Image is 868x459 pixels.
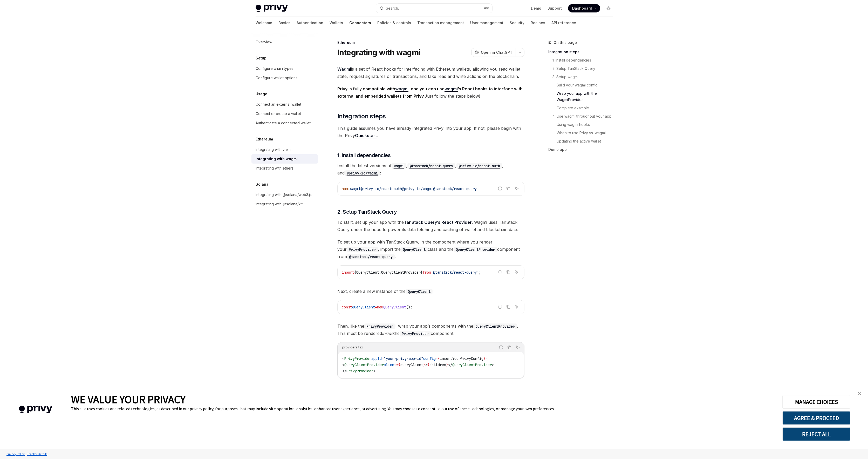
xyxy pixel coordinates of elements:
[251,109,318,118] a: Connect or create a wallet
[342,270,354,275] span: import
[548,104,617,112] a: Complete example
[384,356,423,361] span: "your-privy-app-id"
[251,164,318,173] a: Integrating with ethers
[256,136,273,142] h5: Ethereum
[548,120,617,129] a: Using wagmi hooks
[548,56,617,64] a: 1. Install dependencies
[505,303,512,310] button: Copy the contents from the code block
[473,323,517,329] code: QueryClientProvider
[400,331,431,336] code: PrivyProvider
[452,362,492,367] span: QueryClientProvider
[342,356,344,361] span: <
[456,163,502,169] code: @privy-io/react-auth
[345,170,380,176] code: @privy-io/wagmi
[251,64,318,73] a: Configure chain types
[423,356,436,361] span: config
[330,17,343,29] a: Wallets
[392,163,406,168] a: wagmi
[471,48,516,57] button: Open in ChatGPT
[433,186,477,191] span: @tanstack/react-query
[398,362,400,367] span: {
[337,238,524,260] span: To set up your app with TanStack Query, in the component where you render your , import the class...
[256,5,288,12] img: light logo
[352,305,375,309] span: queryClient
[383,305,406,309] span: QueryClient
[8,398,63,421] img: company logo
[506,344,513,351] button: Copy the contents from the code block
[417,17,464,29] a: Transaction management
[479,270,481,275] span: ;
[350,186,360,191] span: wagmi
[342,305,352,309] span: const
[392,163,406,169] code: wagmi
[531,6,541,11] a: Demo
[256,101,301,107] div: Connect an external wallet
[497,269,503,275] button: Report incorrect code
[256,17,272,29] a: Welcome
[377,305,383,309] span: new
[425,362,427,367] span: >
[356,270,379,275] span: QueryClient
[71,406,775,411] div: This site uses cookies and related technologies, as described in our privacy policy, for purposes...
[531,17,545,29] a: Recipes
[337,86,523,99] strong: Privy is fully compatible with , and you can use ’s React hooks to interface with external and em...
[454,247,497,252] a: QueryClientProvider
[548,112,617,120] a: 4. Use wagmi throughout your app
[473,323,517,329] a: QueryClientProvider
[337,288,524,295] span: Next, create a new instance of the :
[337,322,524,337] span: Then, like the , wrap your app’s components with the . This must be rendered the component.
[407,163,455,169] code: @tanstack/react-query
[256,65,293,72] div: Configure chain types
[347,254,395,259] a: @tanstack/react-query
[604,4,613,12] button: Toggle dark mode
[401,247,428,252] a: QueryClient
[5,449,26,458] a: Privacy Policy
[256,111,301,117] div: Connect or create a wallet
[251,100,318,109] a: Connect an external wallet
[251,190,318,199] a: Integrating with @solana/web3.js
[342,362,344,367] span: <
[360,186,402,191] span: @privy-io/react-auth
[342,369,346,373] span: </
[337,85,524,100] span: Just follow the steps below!
[438,356,440,361] span: {
[548,48,617,56] a: Integration steps
[382,331,393,336] em: inside
[421,270,423,275] span: }
[454,247,497,252] code: QueryClientProvider
[342,344,363,351] div: providers.tsx
[513,185,520,192] button: Ask AI
[278,17,290,29] a: Basics
[440,356,483,361] span: insertYourPrivyConfig
[337,208,397,215] span: 2. Setup TanStack Query
[26,449,49,458] a: Tracker Details
[548,129,617,137] a: When to use Privy vs. wagmi
[513,303,520,310] button: Ask AI
[251,73,318,83] a: Configure wallet options
[345,170,380,176] a: @privy-io/wagmi
[551,17,576,29] a: API reference
[337,125,524,139] span: This guide assumes you have already integrated Privy into your app. If not, please begin with the...
[256,146,291,153] div: Integrating with viem
[379,270,381,275] span: ,
[548,145,617,154] a: Demo app
[446,362,448,367] span: }
[337,40,524,45] div: Ethereum
[548,6,562,11] a: Support
[297,17,323,29] a: Authentication
[256,165,293,171] div: Integrating with ethers
[436,356,438,361] span: =
[347,247,378,252] code: PrivyProvider
[548,73,617,81] a: 3. Setup wagmi
[251,154,318,164] a: Integrating with wagmi
[337,219,524,233] span: To start, set up your app with the . Wagmi uses TanStack Query under the hood to power its data f...
[406,305,412,309] span: ();
[513,269,520,275] button: Ask AI
[854,388,865,399] a: close banner
[423,270,431,275] span: from
[384,362,396,367] span: client
[256,156,298,162] div: Integrating with wagmi
[344,362,384,367] span: QueryClientProvider
[377,17,411,29] a: Policies & controls
[256,192,312,198] div: Integrating with @solana/web3.js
